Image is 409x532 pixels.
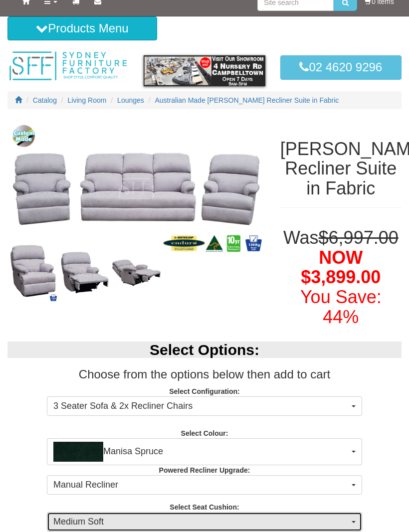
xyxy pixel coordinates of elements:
b: Select Options: [150,342,259,358]
img: showroom.gif [144,55,265,86]
a: Catalog [33,96,57,104]
span: NOW $3,899.00 [301,247,381,288]
strong: Select Colour: [181,429,228,437]
button: Manisa SpruceManisa Spruce [47,438,362,465]
strong: Select Seat Cushion: [170,503,239,511]
font: You Save: 44% [300,287,382,327]
span: Manisa Spruce [53,442,349,462]
a: 02 4620 9296 [280,55,402,79]
h1: [PERSON_NAME] Recliner Suite in Fabric [280,139,402,198]
button: 3 Seater Sofa & 2x Recliner Chairs [47,396,362,416]
a: Australian Made [PERSON_NAME] Recliner Suite in Fabric [155,96,339,104]
span: Manual Recliner [53,479,349,492]
span: Medium Soft [53,516,349,529]
button: Manual Recliner [47,475,362,495]
img: Sydney Furniture Factory [7,50,129,82]
a: Lounges [117,96,144,104]
h1: Was [280,228,402,327]
img: Manisa Spruce [53,442,103,462]
span: 3 Seater Sofa & 2x Recliner Chairs [53,400,349,413]
del: $6,997.00 [319,227,399,248]
strong: Powered Recliner Upgrade: [159,466,250,474]
button: Medium Soft [47,512,362,532]
a: Living Room [68,96,107,104]
strong: Select Configuration: [169,387,240,395]
button: Products Menu [7,16,157,40]
h3: Choose from the options below then add to cart [7,368,402,381]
